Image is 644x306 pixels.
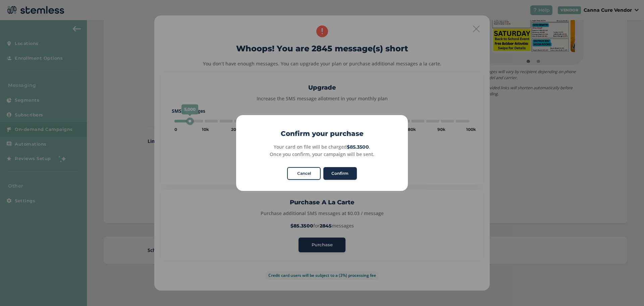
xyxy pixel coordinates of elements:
[323,167,357,180] button: Confirm
[236,129,408,139] h2: Confirm your purchase
[287,167,321,180] button: Cancel
[347,144,369,150] strong: $85.3500
[610,274,644,306] iframe: Chat Widget
[244,143,400,158] div: Your card on file will be charged . Once you confirm, your campaign will be sent.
